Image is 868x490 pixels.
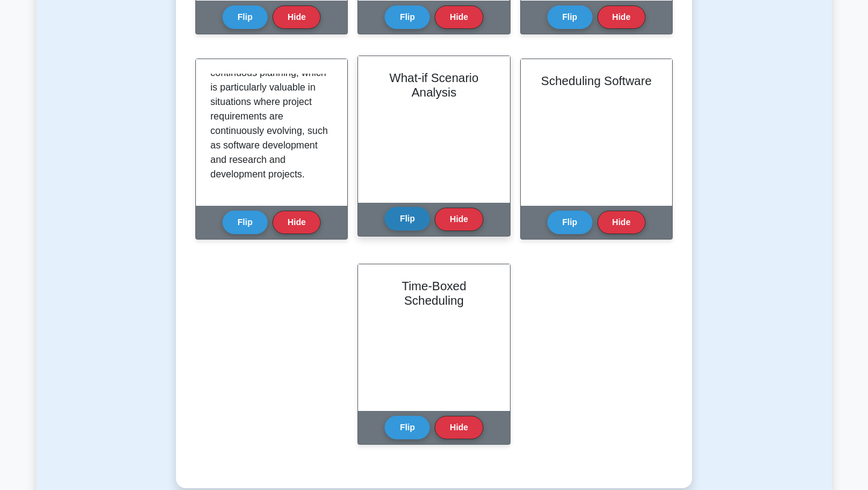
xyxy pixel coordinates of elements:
h2: Time-Boxed Scheduling [373,279,495,308]
button: Flip [222,5,268,29]
button: Flip [547,211,593,234]
button: Flip [547,5,593,29]
button: Hide [597,211,646,234]
button: Flip [222,211,268,234]
h2: What-if Scenario Analysis [373,71,495,100]
button: Hide [435,5,483,29]
button: Hide [272,5,321,29]
button: Flip [385,207,430,231]
button: Hide [597,5,646,29]
button: Flip [385,5,430,29]
button: Hide [435,416,483,439]
button: Hide [272,211,321,234]
h2: Scheduling Software [535,74,658,88]
button: Flip [385,416,430,439]
button: Hide [435,208,483,231]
